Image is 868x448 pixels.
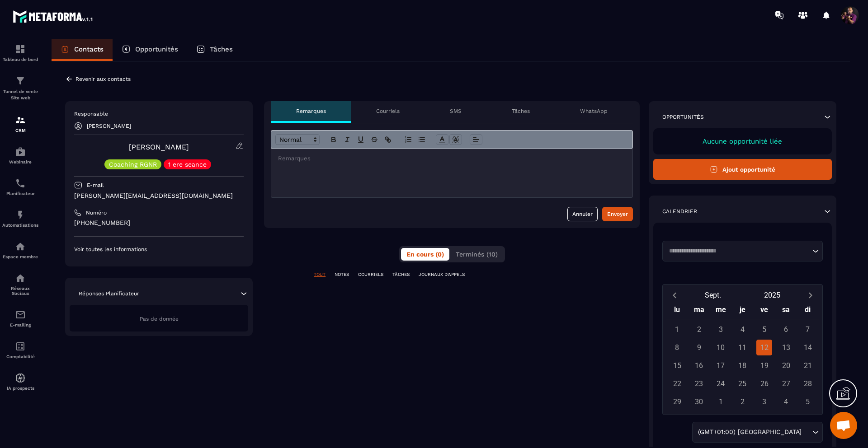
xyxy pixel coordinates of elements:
[210,45,233,53] p: Tâches
[756,340,772,355] div: 12
[109,161,157,168] p: Coaching RGNR
[15,210,26,220] img: automations
[135,45,178,53] p: Opportunités
[669,340,685,355] div: 8
[401,248,449,261] button: En cours (0)
[419,271,465,278] p: JOURNAUX D'APPELS
[666,322,819,410] div: Calendar days
[713,394,729,410] div: 1
[567,207,598,221] button: Annuler
[713,322,729,337] div: 3
[666,289,683,301] button: Previous month
[187,39,242,61] a: Tâches
[2,191,38,196] p: Planificateur
[376,107,400,115] p: Courriels
[140,316,179,322] span: Pas de donnée
[113,39,187,61] a: Opportunités
[803,427,810,437] input: Search for option
[74,246,244,253] p: Voir toutes les informations
[778,358,794,373] div: 20
[580,107,608,115] p: WhatsApp
[2,37,38,69] a: formationformationTableau de bord
[735,358,750,373] div: 18
[713,358,729,373] div: 17
[691,358,707,373] div: 16
[688,303,710,319] div: ma
[15,75,26,86] img: formation
[75,76,131,82] p: Revenir aux contacts
[713,340,729,355] div: 10
[52,39,113,61] a: Contacts
[392,271,410,278] p: TÂCHES
[710,303,731,319] div: me
[735,340,750,355] div: 11
[800,394,816,410] div: 5
[756,358,772,373] div: 19
[74,191,244,200] p: [PERSON_NAME][EMAIL_ADDRESS][DOMAIN_NAME]
[450,248,503,261] button: Terminés (10)
[2,89,38,101] p: Tunnel de vente Site web
[691,340,707,355] div: 9
[15,309,26,320] img: email
[358,271,383,278] p: COURRIELS
[756,322,772,337] div: 5
[713,376,729,392] div: 24
[74,219,244,227] p: [PHONE_NUMBER]
[2,203,38,234] a: automationsautomationsAutomatisations
[2,108,38,140] a: formationformationCRM
[74,45,104,53] p: Contacts
[450,107,462,115] p: SMS
[800,358,816,373] div: 21
[691,394,707,410] div: 30
[15,373,26,383] img: automations
[778,322,794,337] div: 6
[653,159,832,180] button: Ajout opportunité
[296,107,326,115] p: Remarques
[2,57,38,62] p: Tableau de bord
[669,376,685,392] div: 22
[2,386,38,391] p: IA prospects
[2,334,38,366] a: accountantaccountantComptabilité
[669,358,685,373] div: 15
[15,273,26,284] img: social-network
[2,223,38,228] p: Automatisations
[756,394,772,410] div: 3
[800,322,816,337] div: 7
[87,182,104,189] p: E-mail
[683,287,743,303] button: Open months overlay
[406,251,444,258] span: En cours (0)
[86,209,107,216] p: Numéro
[666,247,810,256] input: Search for option
[2,266,38,303] a: social-networksocial-networkRéseaux Sociaux
[15,241,26,252] img: automations
[735,376,750,392] div: 25
[129,143,189,151] a: [PERSON_NAME]
[607,210,628,219] div: Envoyer
[602,207,633,221] button: Envoyer
[15,178,26,189] img: scheduler
[2,159,38,164] p: Webinaire
[87,123,131,129] p: [PERSON_NAME]
[669,322,685,337] div: 1
[15,115,26,126] img: formation
[742,287,802,303] button: Open years overlay
[2,254,38,259] p: Espace membre
[662,208,697,215] p: Calendrier
[2,303,38,334] a: emailemailE-mailing
[731,303,753,319] div: je
[691,322,707,337] div: 2
[314,271,325,278] p: TOUT
[79,290,139,297] p: Réponses Planificateur
[512,107,530,115] p: Tâches
[735,322,750,337] div: 4
[802,289,819,301] button: Next month
[168,161,207,168] p: 1 ere seance
[778,376,794,392] div: 27
[666,303,688,319] div: lu
[662,137,823,145] p: Aucune opportunité liée
[335,271,349,278] p: NOTES
[15,146,26,157] img: automations
[753,303,775,319] div: ve
[756,376,772,392] div: 26
[696,427,803,437] span: (GMT+01:00) [GEOGRAPHIC_DATA]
